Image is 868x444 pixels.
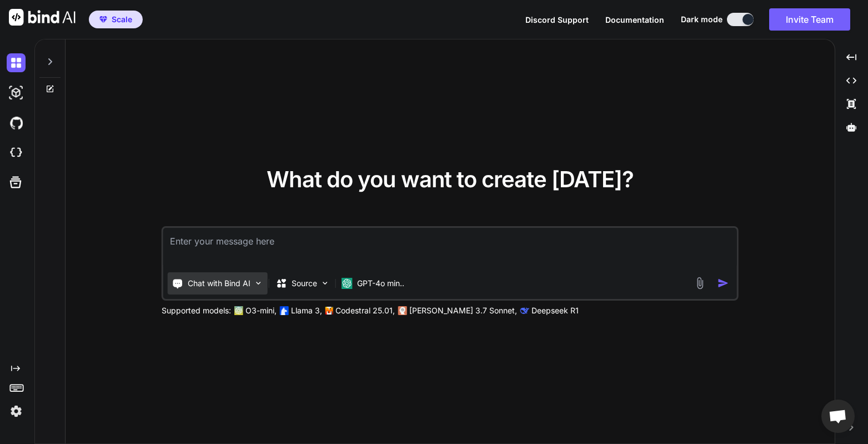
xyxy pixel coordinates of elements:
img: claude [398,306,407,315]
img: darkAi-studio [7,83,26,102]
button: Documentation [605,14,664,26]
img: attachment [694,277,706,290]
p: GPT-4o min.. [357,278,404,289]
p: Llama 3, [291,305,322,316]
img: GPT-4o mini [342,278,353,289]
p: Codestral 25.01, [335,305,395,316]
img: cloudideIcon [7,143,26,162]
span: Discord Support [525,15,589,24]
img: icon [718,277,729,289]
span: What do you want to create [DATE]? [267,166,634,193]
p: [PERSON_NAME] 3.7 Sonnet, [409,305,517,316]
p: Source [292,278,317,289]
button: premiumScale [89,11,143,28]
p: Chat with Bind AI [188,278,250,289]
button: Invite Team [769,8,850,31]
img: darkChat [7,53,26,72]
img: Mistral-AI [325,307,333,315]
button: Discord Support [525,14,589,26]
img: Pick Models [320,278,330,288]
img: premium [99,16,107,23]
span: Scale [112,14,132,25]
div: Open chat [821,400,855,433]
img: settings [7,402,26,421]
p: O3-mini, [245,305,277,316]
img: GPT-4 [234,306,243,315]
img: Bind AI [9,9,76,26]
span: Dark mode [681,14,723,25]
img: Pick Tools [254,278,263,288]
p: Supported models: [162,305,231,316]
img: claude [520,306,529,315]
span: Documentation [605,15,664,24]
img: Llama2 [280,306,289,315]
img: githubDark [7,113,26,132]
p: Deepseek R1 [531,305,579,316]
